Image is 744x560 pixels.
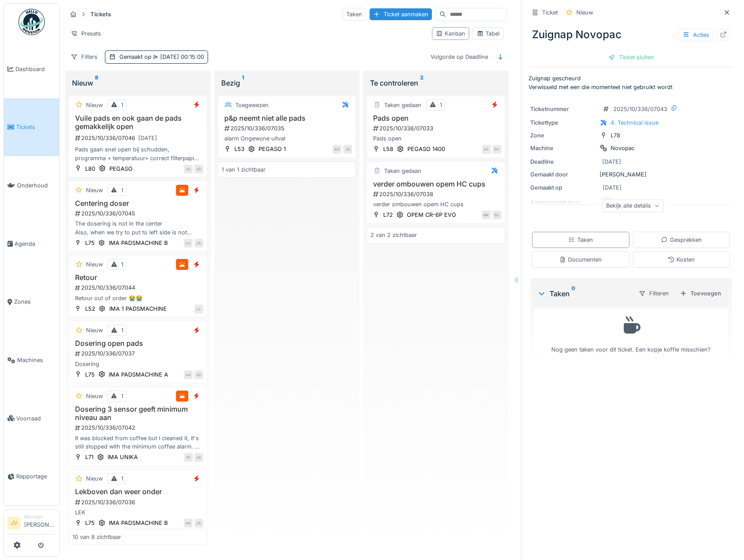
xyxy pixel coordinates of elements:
div: 2025/10/336/07045 [74,209,203,218]
h3: verder ombouwen opem HC cups [370,180,501,188]
div: Zone [530,131,596,140]
p: Zuignap gescheurd Verwisseld met een die momenteel niet gebruikt wordt [528,74,733,91]
div: Taken gedaan [384,101,421,109]
div: L71 [85,453,93,461]
div: IMA UNIKA [108,453,138,461]
div: Kanban [436,29,465,38]
div: IMA 1 PADSMACHINE [109,305,167,313]
div: Tickettype [530,118,596,127]
div: SV [492,211,501,219]
div: LEK [72,508,203,517]
a: Machines [4,331,59,389]
div: IMA PADSMACHINE A [109,370,168,379]
div: Ticket sluiten [605,51,658,63]
span: Rapportage [16,472,56,481]
h3: Dosering open pads [72,339,203,348]
a: Onderhoud [4,156,59,215]
span: Tickets [16,123,56,131]
div: [PERSON_NAME] [530,170,732,179]
div: [DATE] [138,134,157,142]
div: AT [184,453,193,462]
div: PEGASO 1400 [407,145,445,153]
div: AA [184,519,193,528]
div: AZ [482,145,491,154]
div: Nieuw [86,474,103,483]
div: 1 [440,101,442,109]
h3: Vuile pads en ook gaan de pads gemakkelijk open [72,114,203,131]
div: 2025/10/336/07036 [74,498,203,506]
div: Presets [67,27,105,40]
div: KD [333,145,341,154]
div: Gesprekken [661,236,702,244]
div: Toevoegen [676,287,725,299]
div: Taken [568,236,593,244]
div: LA [184,239,193,248]
div: Nog geen taken voor dit ticket. Een kopje koffie misschien? [539,313,722,354]
div: Machine [530,144,596,152]
a: Dashboard [4,40,59,98]
sup: 2 [420,78,424,88]
strong: Tickets [87,10,115,18]
div: 2025/10/336/07038 [372,190,501,198]
div: Deadline [530,158,596,166]
sup: 8 [95,78,98,88]
div: The dosering is not in the center Also, when we try to put to left side is not possible, because ... [72,219,203,236]
div: [DATE] [602,158,621,166]
div: L52 [85,305,95,313]
div: IMA PADSMACHINE B [109,519,168,527]
div: JD [194,519,203,528]
h3: Retour [72,273,203,282]
div: L80 [85,165,95,173]
div: JD [194,453,203,462]
div: Pads open [370,134,501,143]
div: Volgorde op Deadline [427,50,492,63]
div: 2025/10/336/07035 [223,124,352,133]
h3: Dosering 3 sensor geeft minimum niveau aan [72,405,203,422]
li: JV [7,517,21,530]
div: Retour out of order 😭😭 [72,294,203,302]
div: Bekijk alle details [602,199,664,212]
div: Gemaakt door [530,170,596,179]
div: Toegewezen [235,101,269,109]
div: PEGASO [109,165,133,173]
div: Ticketnummer [530,105,596,113]
div: L72 [383,211,393,219]
div: JD [194,239,203,248]
div: 1 van 1 zichtbaar [222,165,266,174]
div: L53 [234,145,244,153]
h3: Centering doser [72,199,203,208]
div: 2025/10/336/07046 [74,133,203,144]
a: Zones [4,273,59,331]
div: Nieuw [576,8,593,17]
a: Voorraad [4,389,59,448]
div: PEGASO 1 [259,145,286,153]
div: Acties [679,29,713,41]
div: 1 [121,326,123,334]
div: Taken [537,288,631,299]
div: Filters [67,50,101,63]
div: OPEM CR-6P EVO [407,211,456,219]
div: Filteren [635,287,673,300]
a: Agenda [4,215,59,273]
a: JV Manager[PERSON_NAME] [7,513,56,535]
span: Dashboard [15,65,56,73]
div: Kosten [668,255,695,264]
div: It was blocked from coffee but I cleaned it, it's still stopped with the minimum coffee alarm. I ... [72,434,203,451]
div: JD [194,165,203,173]
div: IMA PADSMACHINE B [109,239,168,247]
div: 1 [121,186,123,194]
div: alarm Ongewone uitval [222,134,352,143]
div: Ticket [542,8,558,17]
h3: p&p neemt niet alle pads [222,114,352,122]
div: 1 [121,474,123,483]
div: Bezig [221,78,353,88]
div: JV [184,165,193,173]
div: Gemaakt op [530,183,596,192]
div: 2 van 2 zichtbaar [370,231,417,239]
span: Voorraad [16,414,56,423]
div: SV [492,145,501,154]
div: L75 [85,370,95,379]
span: Onderhoud [17,181,56,190]
div: L75 [85,239,95,247]
div: Tabel [477,29,500,38]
